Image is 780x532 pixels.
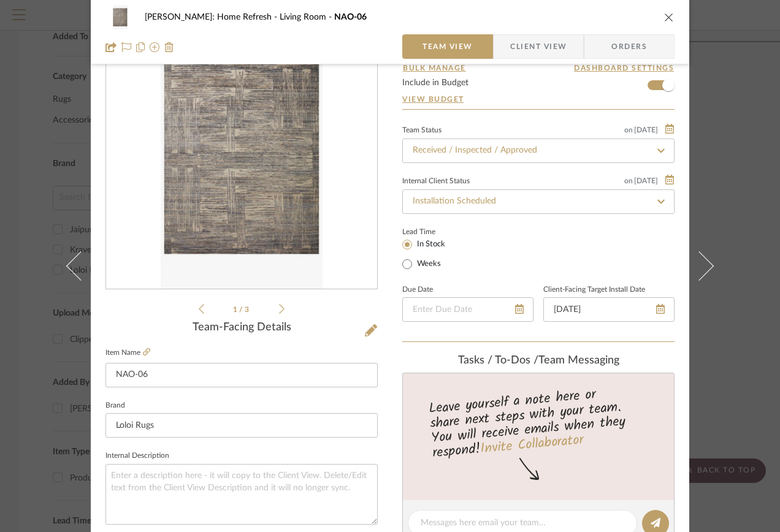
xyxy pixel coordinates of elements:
span: Client View [510,34,567,59]
label: Due Date [402,287,433,293]
img: Remove from project [164,42,174,52]
input: Enter Install Date [543,297,675,322]
input: Type to Search… [402,139,675,163]
input: Enter Brand [105,413,378,438]
span: Living Room [280,13,334,21]
label: Weeks [415,259,441,270]
span: / [239,306,245,313]
span: on [624,126,633,134]
div: Team-Facing Details [105,321,378,335]
input: Enter Item Name [105,363,378,387]
div: 0 [106,23,377,289]
span: Orders [598,34,660,59]
span: [PERSON_NAME]: Home Refresh [145,13,280,21]
a: View Budget [402,94,675,104]
button: Bulk Manage [402,63,467,74]
mat-radio-group: Select item type [402,237,465,272]
span: Team View [422,34,473,59]
img: f7e8a812-5c01-4148-809e-d8aa494b7662_436x436.jpg [161,23,322,289]
label: Brand [105,403,125,409]
div: Internal Client Status [402,178,470,184]
label: Lead Time [402,226,465,237]
div: team Messaging [402,354,675,368]
span: [DATE] [633,177,659,185]
span: on [624,177,633,184]
span: 1 [233,306,239,313]
div: Leave yourself a note here or share next steps with your team. You will receive emails when they ... [401,381,676,463]
label: Item Name [105,348,150,358]
label: Internal Description [105,453,169,459]
button: Dashboard Settings [573,63,675,74]
input: Enter Due Date [402,297,533,322]
span: Tasks / To-Dos / [458,355,538,366]
button: close [663,12,675,23]
label: Client-Facing Target Install Date [543,287,645,293]
span: 3 [245,306,251,313]
a: Invite Collaborator [480,429,584,460]
label: In Stock [415,239,445,250]
div: Team Status [402,127,442,134]
span: NAO-06 [334,13,367,21]
img: f7e8a812-5c01-4148-809e-d8aa494b7662_48x40.jpg [105,5,135,29]
input: Type to Search… [402,189,675,214]
span: [DATE] [633,126,659,134]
